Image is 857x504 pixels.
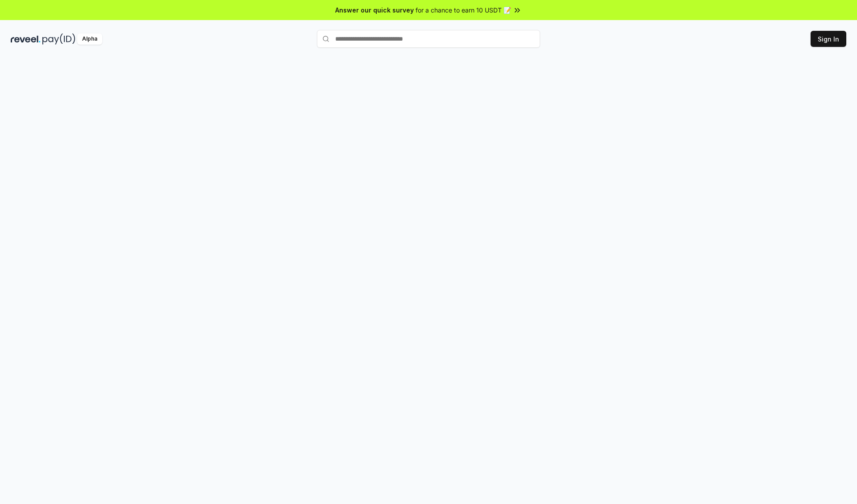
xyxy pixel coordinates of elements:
div: Alpha [77,33,102,45]
span: for a chance to earn 10 USDT 📝 [416,5,511,15]
button: Sign In [811,31,846,47]
img: reveel_dark [11,33,41,45]
span: Answer our quick survey [335,5,414,15]
img: pay_id [42,33,75,45]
